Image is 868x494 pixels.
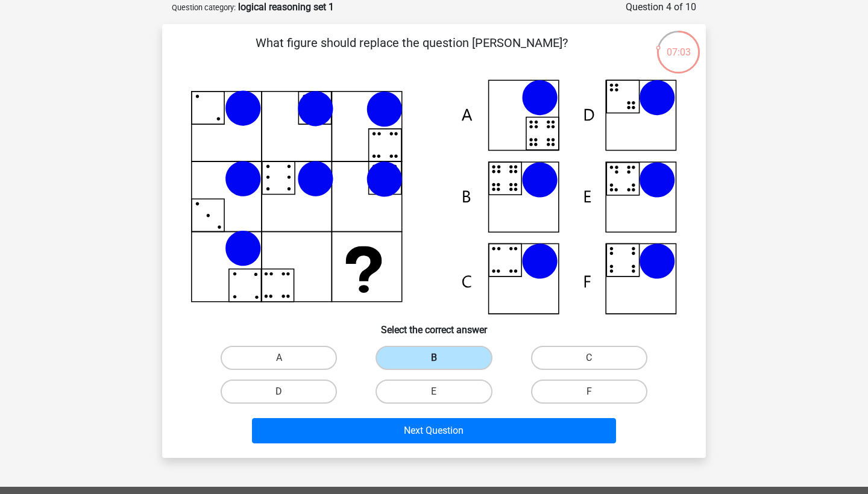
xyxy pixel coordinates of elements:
[531,380,647,404] label: F
[376,380,492,404] label: E
[531,346,647,370] label: C
[252,418,617,443] button: Next Question
[656,30,701,60] div: 07:03
[221,380,337,404] label: D
[221,346,337,370] label: A
[181,34,641,70] p: What figure should replace the question [PERSON_NAME]?
[376,346,492,370] label: B
[181,314,687,336] h6: Select the correct answer
[238,1,334,13] strong: logical reasoning set 1
[172,3,236,12] small: Question category:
